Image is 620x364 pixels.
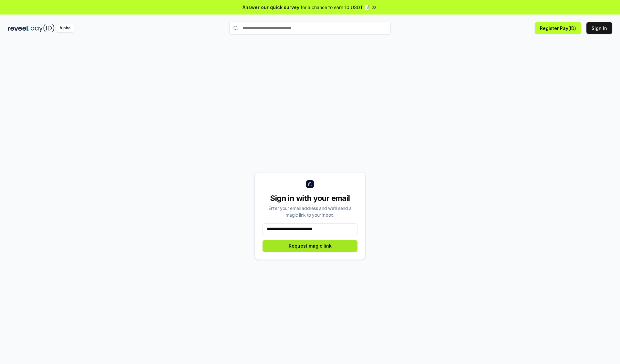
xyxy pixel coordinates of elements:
div: Alpha [56,24,74,32]
img: reveel_dark [8,24,29,32]
img: logo_small [306,180,314,188]
button: Register Pay(ID) [535,22,581,34]
img: pay_id [31,24,55,32]
span: for a chance to earn 10 USDT 📝 [301,4,370,11]
button: Request magic link [263,240,357,252]
div: Enter your email address and we’ll send a magic link to your inbox. [263,205,357,218]
button: Sign In [586,22,612,34]
div: Sign in with your email [263,193,357,203]
span: Answer our quick survey [243,4,299,11]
